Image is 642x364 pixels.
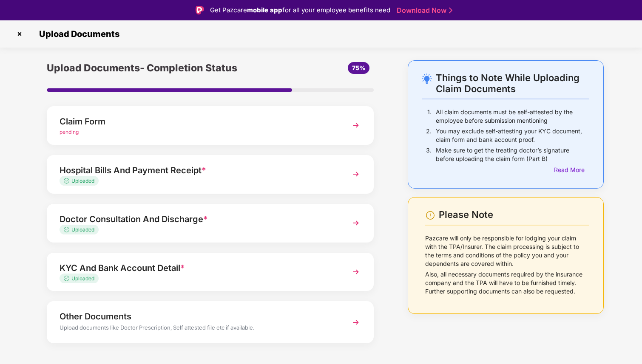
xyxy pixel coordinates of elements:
[436,108,589,125] p: All claim documents must be self-attested by the employee before submission mentioning
[64,178,71,183] img: svg+xml;base64,PHN2ZyB4bWxucz0iaHR0cDovL3d3dy53My5vcmcvMjAwMC9zdmciIHdpZHRoPSIxMy4zMzMiIGhlaWdodD...
[436,72,589,94] div: Things to Note While Uploading Claim Documents
[427,108,432,125] p: 1.
[426,127,432,144] p: 2.
[348,215,364,231] img: svg+xml;base64,PHN2ZyBpZD0iTmV4dCIgeG1sbnM9Imh0dHA6Ly93d3cudzMub3JnLzIwMDAvc3ZnIiB3aWR0aD0iMzYiIG...
[60,212,336,226] div: Doctor Consultation And Discharge
[436,146,589,163] p: Make sure to get the treating doctor’s signature before uploading the claim form (Part B)
[47,60,264,76] div: Upload Documents- Completion Status
[71,275,94,282] span: Uploaded
[554,165,589,175] div: Read More
[425,210,435,220] img: svg+xml;base64,PHN2ZyBpZD0iV2FybmluZ18tXzI0eDI0IiBkYXRhLW5hbWU9Ildhcm5pbmcgLSAyNHgyNCIgeG1sbnM9Im...
[436,127,589,144] p: You may exclude self-attesting your KYC document, claim form and bank account proof.
[425,234,589,268] p: Pazcare will only be responsible for lodging your claim with the TPA/Insurer. The claim processin...
[210,5,390,15] div: Get Pazcare for all your employee benefits need
[71,226,94,233] span: Uploaded
[64,227,71,232] img: svg+xml;base64,PHN2ZyB4bWxucz0iaHR0cDovL3d3dy53My5vcmcvMjAwMC9zdmciIHdpZHRoPSIxMy4zMzMiIGhlaWdodD...
[60,129,79,135] span: pending
[64,276,71,281] img: svg+xml;base64,PHN2ZyB4bWxucz0iaHR0cDovL3d3dy53My5vcmcvMjAwMC9zdmciIHdpZHRoPSIxMy4zMzMiIGhlaWdodD...
[425,270,589,296] p: Also, all necessary documents required by the insurance company and the TPA will have to be furni...
[60,323,336,334] div: Upload documents like Doctor Prescription, Self attested file etc if available.
[348,118,364,133] img: svg+xml;base64,PHN2ZyBpZD0iTmV4dCIgeG1sbnM9Imh0dHA6Ly93d3cudzMub3JnLzIwMDAvc3ZnIiB3aWR0aD0iMzYiIG...
[397,6,450,15] a: Download Now
[60,310,336,323] div: Other Documents
[247,6,282,14] strong: mobile app
[31,29,124,39] span: Upload Documents
[60,261,336,275] div: KYC And Bank Account Detail
[426,146,432,163] p: 3.
[13,27,26,41] img: svg+xml;base64,PHN2ZyBpZD0iQ3Jvc3MtMzJ4MzIiIHhtbG5zPSJodHRwOi8vd3d3LnczLm9yZy8yMDAwL3N2ZyIgd2lkdG...
[196,6,204,14] img: Logo
[348,166,364,182] img: svg+xml;base64,PHN2ZyBpZD0iTmV4dCIgeG1sbnM9Imh0dHA6Ly93d3cudzMub3JnLzIwMDAvc3ZnIiB3aWR0aD0iMzYiIG...
[60,164,336,177] div: Hospital Bills And Payment Receipt
[449,6,452,15] img: Stroke
[422,73,432,84] img: svg+xml;base64,PHN2ZyB4bWxucz0iaHR0cDovL3d3dy53My5vcmcvMjAwMC9zdmciIHdpZHRoPSIyNC4wOTMiIGhlaWdodD...
[71,178,94,184] span: Uploaded
[439,209,589,220] div: Please Note
[348,315,364,330] img: svg+xml;base64,PHN2ZyBpZD0iTmV4dCIgeG1sbnM9Imh0dHA6Ly93d3cudzMub3JnLzIwMDAvc3ZnIiB3aWR0aD0iMzYiIG...
[352,64,365,71] span: 75%
[60,115,336,128] div: Claim Form
[348,264,364,279] img: svg+xml;base64,PHN2ZyBpZD0iTmV4dCIgeG1sbnM9Imh0dHA6Ly93d3cudzMub3JnLzIwMDAvc3ZnIiB3aWR0aD0iMzYiIG...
